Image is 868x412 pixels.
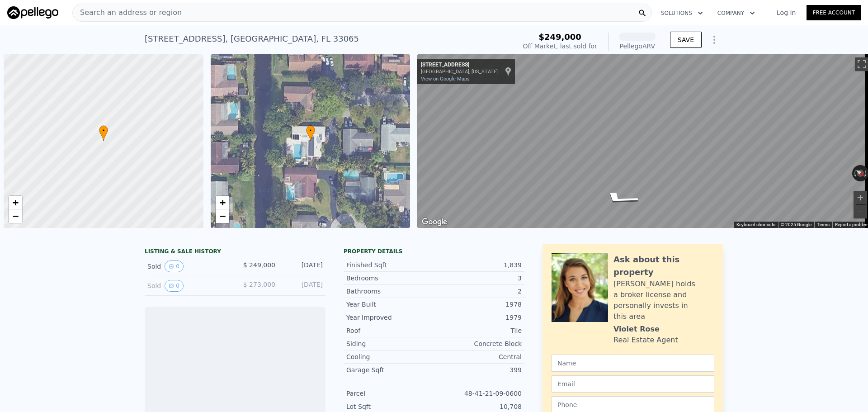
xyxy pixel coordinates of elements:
[434,260,522,270] div: 1,839
[420,216,449,228] a: Open this area in Google Maps (opens a new window)
[145,248,325,257] div: LISTING & SALE HISTORY
[346,287,434,296] div: Bathrooms
[306,125,315,141] div: •
[523,42,597,51] div: Off Market, last sold for
[346,260,434,270] div: Finished Sqft
[421,76,470,82] a: View on Google Maps
[538,32,581,42] span: $249,000
[283,280,323,292] div: [DATE]
[670,32,702,48] button: SAVE
[854,205,867,218] button: Zoom out
[216,209,229,223] a: Zoom out
[306,127,315,135] span: •
[619,42,656,51] div: Pellego ARV
[705,31,723,49] button: Show Options
[552,375,714,393] input: Email
[852,165,857,181] button: Rotate counterclockwise
[736,222,775,228] button: Keyboard shortcuts
[346,274,434,283] div: Bedrooms
[73,7,182,18] span: Search an address or region
[654,5,710,21] button: Solutions
[781,222,811,227] span: © 2025 Google
[434,287,522,296] div: 2
[99,125,108,141] div: •
[346,313,434,322] div: Year Improved
[613,335,678,346] div: Real Estate Agent
[766,8,807,17] a: Log In
[434,365,522,374] div: 399
[99,127,108,135] span: •
[346,389,434,398] div: Parcel
[434,389,522,398] div: 48-41-21-09-0600
[219,197,225,208] span: +
[434,402,522,411] div: 10,708
[552,355,714,372] input: Name
[613,253,714,279] div: Ask about this property
[7,6,58,19] img: Pellego
[147,260,228,272] div: Sold
[434,300,522,309] div: 1978
[807,5,861,20] a: Free Account
[13,210,19,222] span: −
[710,5,762,21] button: Company
[346,300,434,309] div: Year Built
[346,339,434,348] div: Siding
[421,69,498,75] div: [GEOGRAPHIC_DATA], [US_STATE]
[243,281,275,288] span: $ 273,000
[219,210,225,222] span: −
[9,209,22,223] a: Zoom out
[434,274,522,283] div: 3
[145,33,359,45] div: [STREET_ADDRESS] , [GEOGRAPHIC_DATA] , FL 33065
[344,248,524,255] div: Property details
[147,280,228,292] div: Sold
[13,197,19,208] span: +
[854,191,867,204] button: Zoom in
[283,260,323,272] div: [DATE]
[613,279,714,322] div: [PERSON_NAME] holds a broker license and personally invests in this area
[421,62,498,69] div: [STREET_ADDRESS]
[346,365,434,374] div: Garage Sqft
[165,280,184,292] button: View historical data
[817,222,830,227] a: Terms (opens in new tab)
[346,326,434,335] div: Roof
[216,196,229,209] a: Zoom in
[434,352,522,361] div: Central
[420,216,449,228] img: Google
[505,66,511,76] a: Show location on map
[434,326,522,335] div: Tile
[9,196,22,209] a: Zoom in
[346,352,434,361] div: Cooling
[613,324,660,335] div: Violet Rose
[586,188,654,208] path: Go East, NW 27th Ct
[165,260,184,272] button: View historical data
[434,339,522,348] div: Concrete Block
[434,313,522,322] div: 1979
[243,261,275,269] span: $ 249,000
[346,402,434,411] div: Lot Sqft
